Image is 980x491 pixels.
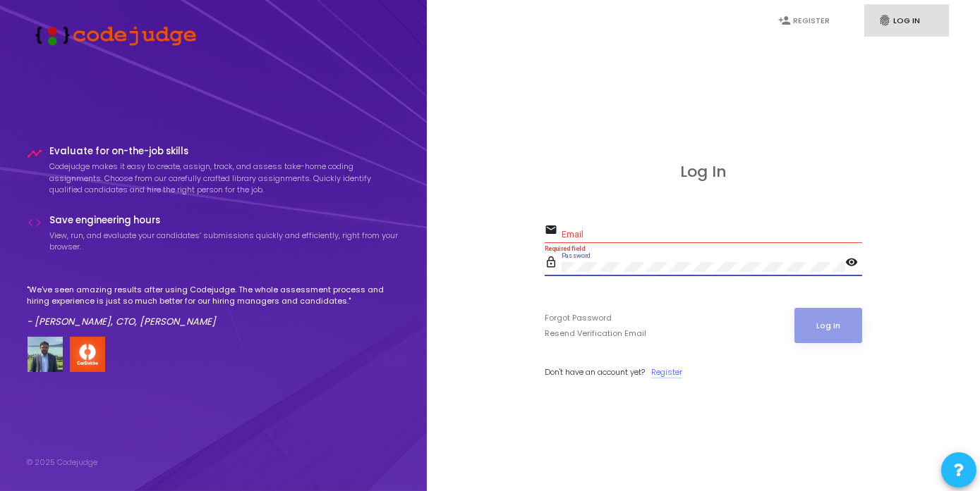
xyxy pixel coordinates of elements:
[562,230,862,240] input: Email
[764,4,849,37] a: person_addRegister
[28,215,43,230] i: code
[545,245,585,252] strong: Required field
[50,161,400,196] p: Codejudge makes it easy to create, assign, track, and assess take-home coding assignments. Choose...
[28,284,400,307] p: "We've seen amazing results after using Codejudge. The whole assessment process and hiring experi...
[545,255,562,272] mat-icon: lock_outline
[878,14,891,27] i: fingerprint
[28,337,63,372] img: user image
[50,146,400,157] h4: Evaluate for on-the-job skills
[545,163,862,181] h3: Log In
[28,456,98,468] div: © 2025 Codejudge
[794,308,863,343] button: Log In
[50,230,400,253] p: View, run, and evaluate your candidates’ submissions quickly and efficiently, right from your bro...
[864,4,949,37] a: fingerprintLog In
[70,337,105,372] img: company-logo
[28,315,217,328] em: - [PERSON_NAME], CTO, [PERSON_NAME]
[651,366,682,378] a: Register
[545,312,612,324] a: Forgot Password
[28,146,43,161] i: timeline
[545,223,562,240] mat-icon: email
[50,215,400,226] h4: Save engineering hours
[778,14,791,27] i: person_add
[545,328,646,340] a: Resend Verification Email
[845,255,862,272] mat-icon: visibility
[545,366,645,378] span: Don't have an account yet?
